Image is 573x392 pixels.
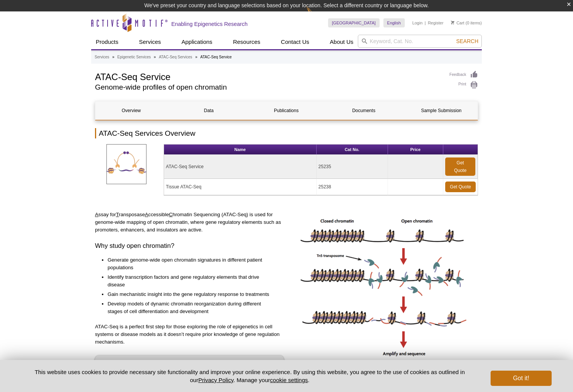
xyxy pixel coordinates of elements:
[451,20,464,26] a: Cart
[95,101,167,120] a: Overview
[95,71,442,82] h1: ATAC-Seq Service
[164,179,317,195] td: Tissue ATAC-Seq
[108,273,276,289] li: Identify transcription factors and gene regulatory elements that drive disease
[171,21,248,27] h2: Enabling Epigenetics Research
[108,256,276,272] li: Generate genome-wide open chromatin signatures in different patient populations
[454,38,481,45] button: Search
[325,35,358,49] a: About Us
[95,128,478,138] h2: ATAC-Seq Services Overview
[328,101,400,120] a: Documents
[412,20,423,26] a: Login
[276,35,314,49] a: Contact Us
[91,35,123,49] a: Products
[164,145,317,155] th: Name
[358,35,482,48] input: Keyword, Cat. No.
[250,101,322,120] a: Publications
[388,145,443,155] th: Price
[428,20,443,26] a: Register
[449,71,478,79] a: Feedback
[306,6,327,24] img: Change Here
[445,157,475,176] a: Get Quote
[95,212,98,217] u: A
[491,371,552,386] button: Got it!
[95,241,284,251] h3: Why study open chromatin?
[383,18,405,27] a: English
[456,38,478,44] span: Search
[406,101,477,120] a: Sample Submission
[117,54,151,61] a: Epigenetic Services
[229,35,265,49] a: Resources
[95,211,284,234] p: ssay for ransposase ccessible hromatin Sequencing (ATAC-Seq) is used for genome-wide mapping of o...
[145,212,148,217] u: A
[112,55,114,59] li: »
[317,179,388,195] td: 25238
[169,212,173,217] u: C
[173,101,245,120] a: Data
[108,300,276,315] li: Develop models of dynamic chromatin reorganization during different stages of cell differentiatio...
[164,155,317,179] td: ATAC-Seq Service
[154,55,156,59] li: »
[21,368,478,384] p: This website uses cookies to provide necessary site functionality and improve your online experie...
[195,55,198,59] li: »
[95,54,109,61] a: Services
[106,144,146,184] img: ATAC-SeqServices
[270,377,308,383] button: cookie settings
[95,84,442,91] h2: Genome-wide profiles of open chromatin
[198,377,233,383] a: Privacy Policy
[451,21,454,24] img: Your Cart
[134,35,166,49] a: Services
[317,155,388,179] td: 25235
[95,355,284,372] a: Learn More About ATAC-Seq
[451,18,482,27] li: (0 items)
[159,54,192,61] a: ATAC-Seq Services
[298,211,470,359] img: ATAC-Seq image
[95,323,284,346] p: ATAC-Seq is a perfect first step for those exploring the role of epigenetics in cell systems or d...
[449,81,478,89] a: Print
[108,291,276,298] li: Gain mechanistic insight into the gene regulatory response to treatments
[200,55,232,59] li: ATAC-Seq Service
[177,35,217,49] a: Applications
[317,145,388,155] th: Cat No.
[328,18,380,27] a: [GEOGRAPHIC_DATA]
[116,212,119,217] u: T
[445,182,476,192] a: Get Quote
[425,18,426,27] li: |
